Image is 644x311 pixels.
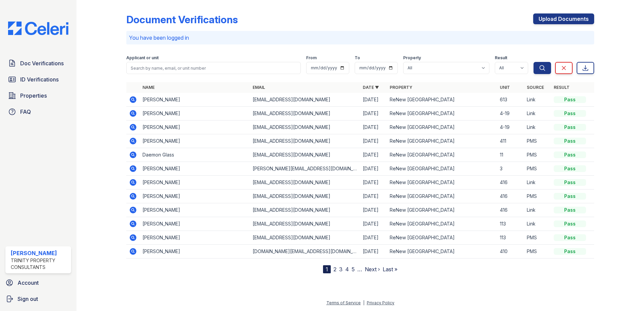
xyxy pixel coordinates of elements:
td: 411 [497,134,524,148]
span: … [357,265,362,273]
div: Pass [554,138,586,144]
td: 4-19 [497,120,524,134]
td: ReNew [GEOGRAPHIC_DATA] [387,176,497,189]
td: PMS [524,245,551,258]
div: Trinity Property Consultants [11,257,68,271]
td: [DATE] [360,189,387,203]
td: PMS [524,134,551,148]
td: [EMAIL_ADDRESS][DOMAIN_NAME] [250,176,360,189]
td: [PERSON_NAME] [140,231,250,245]
div: Pass [554,151,586,158]
td: [EMAIL_ADDRESS][DOMAIN_NAME] [250,231,360,245]
a: Sign out [3,292,74,306]
td: ReNew [GEOGRAPHIC_DATA] [387,203,497,217]
td: [DATE] [360,245,387,258]
a: Property [390,85,412,90]
div: [PERSON_NAME] [11,249,68,257]
td: 416 [497,203,524,217]
td: [EMAIL_ADDRESS][DOMAIN_NAME] [250,134,360,148]
td: ReNew [GEOGRAPHIC_DATA] [387,217,497,231]
td: ReNew [GEOGRAPHIC_DATA] [387,231,497,245]
td: [DATE] [360,217,387,231]
td: 113 [497,217,524,231]
td: ReNew [GEOGRAPHIC_DATA] [387,134,497,148]
div: Pass [554,220,586,227]
td: Link [524,176,551,189]
td: ReNew [GEOGRAPHIC_DATA] [387,162,497,176]
td: [PERSON_NAME] [140,93,250,107]
td: Link [524,107,551,120]
label: Applicant or unit [126,55,159,61]
td: Daemon Glass [140,148,250,162]
td: ReNew [GEOGRAPHIC_DATA] [387,120,497,134]
a: Result [554,85,570,90]
td: ReNew [GEOGRAPHIC_DATA] [387,189,497,203]
td: 416 [497,189,524,203]
div: Pass [554,96,586,103]
a: 4 [345,266,349,273]
td: 416 [497,176,524,189]
a: Terms of Service [326,300,361,305]
label: From [306,55,317,61]
div: Pass [554,165,586,172]
a: Source [527,85,544,90]
span: FAQ [20,108,31,116]
span: Account [18,279,39,287]
a: Account [3,276,74,289]
div: Pass [554,234,586,241]
td: 11 [497,148,524,162]
a: 5 [352,266,355,273]
span: ID Verifications [20,75,59,83]
a: 3 [339,266,343,273]
a: ID Verifications [5,73,71,86]
td: PMS [524,148,551,162]
a: Next › [365,266,380,273]
td: 113 [497,231,524,245]
div: | [363,300,364,305]
td: [PERSON_NAME] [140,245,250,258]
label: Result [495,55,507,61]
td: [PERSON_NAME] [140,203,250,217]
td: ReNew [GEOGRAPHIC_DATA] [387,148,497,162]
td: [EMAIL_ADDRESS][DOMAIN_NAME] [250,93,360,107]
td: PMS [524,189,551,203]
td: [EMAIL_ADDRESS][DOMAIN_NAME] [250,217,360,231]
td: [PERSON_NAME] [140,120,250,134]
label: Property [403,55,421,61]
div: Pass [554,110,586,117]
span: Sign out [18,295,38,303]
div: Pass [554,193,586,200]
td: 3 [497,162,524,176]
a: 2 [333,266,336,273]
div: Pass [554,124,586,131]
td: [EMAIL_ADDRESS][DOMAIN_NAME] [250,148,360,162]
a: Email [253,85,265,90]
td: [DATE] [360,203,387,217]
img: CE_Logo_Blue-a8612792a0a2168367f1c8372b55b34899dd931a85d93a1a3d3e32e68fde9ad4.png [3,22,74,35]
td: Link [524,217,551,231]
a: Privacy Policy [367,300,394,305]
td: [DATE] [360,93,387,107]
td: [DATE] [360,148,387,162]
td: Link [524,203,551,217]
span: Properties [20,92,47,100]
a: Properties [5,89,71,102]
input: Search by name, email, or unit number [126,62,301,74]
td: [DATE] [360,231,387,245]
span: Doc Verifications [20,59,64,67]
a: Last » [383,266,397,273]
td: ReNew [GEOGRAPHIC_DATA] [387,245,497,258]
label: To [355,55,360,61]
a: Unit [500,85,510,90]
td: [PERSON_NAME] [140,189,250,203]
td: [EMAIL_ADDRESS][DOMAIN_NAME] [250,107,360,120]
td: [EMAIL_ADDRESS][DOMAIN_NAME] [250,203,360,217]
a: Name [142,85,155,90]
td: [PERSON_NAME] [140,176,250,189]
td: [DATE] [360,162,387,176]
a: Upload Documents [533,13,594,24]
a: Date ▼ [363,85,379,90]
td: [DATE] [360,176,387,189]
p: You have been logged in [129,34,591,42]
td: Link [524,93,551,107]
